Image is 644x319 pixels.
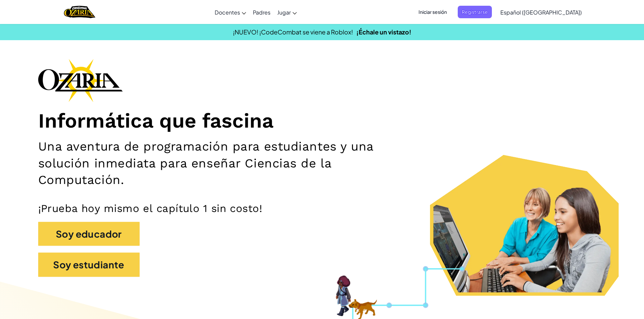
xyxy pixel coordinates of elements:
[64,5,95,19] img: Home
[64,5,95,19] a: Ozaria by CodeCombat logo
[38,109,606,133] h1: Informática que fascina
[414,6,451,18] button: Iniciar sesión
[274,3,300,21] a: Jugar
[458,6,492,18] button: Registrarse
[497,3,585,21] a: Español ([GEOGRAPHIC_DATA])
[38,202,606,215] p: ¡Prueba hoy mismo el capítulo 1 sin costo!
[211,3,249,21] a: Docentes
[38,59,123,102] img: Ozaria branding logo
[38,138,419,188] h2: Una aventura de programación para estudiantes y una solución inmediata para enseñar Ciencias de l...
[38,252,140,277] button: Soy estudiante
[38,222,140,246] button: Soy educador
[233,28,353,36] span: ¡NUEVO! ¡CodeCombat se viene a Roblox!
[356,28,411,36] a: ¡Échale un vistazo!
[215,9,240,16] span: Docentes
[249,3,274,21] a: Padres
[500,9,582,16] span: Español ([GEOGRAPHIC_DATA])
[277,9,291,16] span: Jugar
